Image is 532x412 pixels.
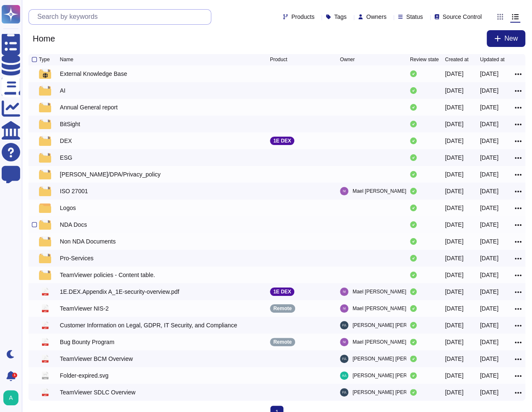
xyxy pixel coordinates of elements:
img: folder [39,153,51,163]
div: [DATE] [480,204,498,212]
div: [DATE] [480,103,498,111]
span: Home [29,32,59,45]
div: [DATE] [445,355,463,363]
div: [DATE] [445,103,463,111]
img: user [340,338,348,346]
span: Tags [334,14,347,20]
div: [DATE] [445,137,463,145]
div: Bug Bounty Program [60,338,114,346]
div: [DATE] [480,271,498,279]
div: [DATE] [480,170,498,179]
div: BitSight [60,120,80,128]
div: 1E.DEX.Appendix A_1E-security-overview.pdf [60,288,179,296]
span: Mael [PERSON_NAME] [353,288,406,296]
span: [PERSON_NAME] [PERSON_NAME] [353,355,437,363]
button: user [2,389,24,407]
div: NDA Docs [60,220,87,229]
img: user [340,371,348,380]
div: [DATE] [445,153,463,162]
img: folder [39,169,51,179]
div: [DATE] [445,338,463,346]
button: New [487,30,525,47]
div: [DATE] [445,254,463,262]
div: [DATE] [445,70,463,78]
div: [DATE] [480,388,498,396]
img: user [340,355,348,363]
div: ESG [60,153,73,162]
div: [DATE] [445,288,463,296]
div: Customer Information on Legal, GDPR, IT Security, and Compliance [60,321,237,329]
div: Non NDA Documents [60,237,116,246]
span: [PERSON_NAME] [PERSON_NAME] [353,321,437,329]
div: Annual General report [60,103,118,111]
img: folder [39,186,51,196]
div: DEX [60,137,72,145]
div: [DATE] [480,304,498,313]
p: 1E DEX [273,289,291,294]
div: Pro-Services [60,254,93,262]
span: Mael [PERSON_NAME] [353,187,406,195]
div: [DATE] [480,70,498,78]
div: [DATE] [480,187,498,195]
div: [DATE] [445,321,463,329]
div: TeamViewer BCM Overview [60,355,133,363]
img: folder [39,270,51,280]
span: [PERSON_NAME] [PERSON_NAME] [353,371,437,380]
span: Product [270,57,287,62]
img: folder [39,69,51,79]
div: External Knowledge Base [60,70,127,78]
span: Products [291,14,314,20]
span: Source Control [443,14,482,20]
span: Owners [366,14,387,20]
img: folder [39,136,51,146]
div: TeamViewer NIS-2 [60,304,109,313]
img: folder [39,102,51,112]
p: Remote [273,306,292,311]
div: [DATE] [480,338,498,346]
img: folder [39,203,51,213]
div: Logos [60,204,76,212]
div: [DATE] [480,355,498,363]
div: [DATE] [480,153,498,162]
div: [DATE] [480,86,498,95]
div: [DATE] [480,220,498,229]
div: [PERSON_NAME]/DPA/Privacy_policy [60,170,161,179]
img: folder [39,220,51,230]
div: [DATE] [445,388,463,396]
img: folder [39,236,51,246]
img: user [340,321,348,329]
span: [PERSON_NAME] [PERSON_NAME] [353,388,437,396]
div: [DATE] [445,371,463,380]
div: [DATE] [480,288,498,296]
div: TeamViewer SDLC Overview [60,388,135,396]
div: [DATE] [445,237,463,246]
div: [DATE] [480,371,498,380]
span: Name [60,57,73,62]
span: Status [406,14,423,20]
span: Created at [445,57,468,62]
img: user [340,187,348,195]
div: [DATE] [480,237,498,246]
div: [DATE] [445,120,463,128]
div: [DATE] [445,204,463,212]
div: TeamViewer policies - Content table. [60,271,155,279]
span: Mael [PERSON_NAME] [353,304,406,313]
img: folder [39,119,51,129]
img: user [340,304,348,313]
img: user [340,388,348,396]
span: Review state [410,57,439,62]
div: Folder-expired.svg [60,371,109,380]
div: [DATE] [480,321,498,329]
img: folder [39,253,51,263]
span: Updated at [480,57,505,62]
input: Search by keywords [33,10,211,24]
span: Type [39,57,50,62]
img: folder [39,86,51,96]
span: New [504,35,518,42]
div: [DATE] [445,170,463,179]
div: [DATE] [480,254,498,262]
span: Mael [PERSON_NAME] [353,338,406,346]
img: user [3,390,18,405]
div: [DATE] [445,187,463,195]
div: [DATE] [480,120,498,128]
